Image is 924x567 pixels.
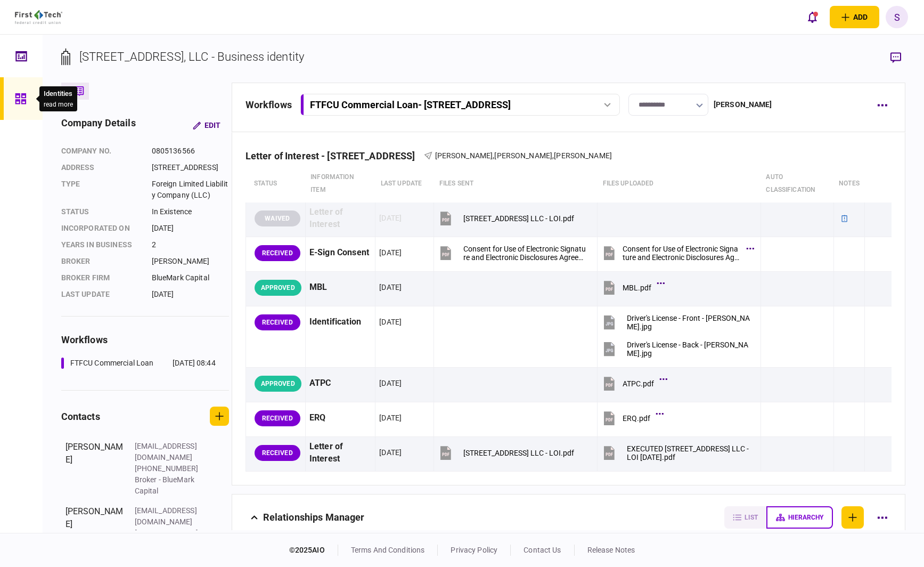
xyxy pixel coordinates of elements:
[524,546,561,554] a: contact us
[379,378,402,388] div: [DATE]
[451,546,497,554] a: privacy policy
[309,406,372,430] div: ERQ
[601,371,665,395] button: ATPC.pdf
[44,88,73,99] div: Identities
[152,223,229,234] div: [DATE]
[61,206,141,217] div: status
[70,358,154,369] div: FTFCU Commercial Loan
[173,358,216,369] div: [DATE] 08:44
[554,151,612,160] span: [PERSON_NAME]
[627,341,751,358] div: Driver's License - Back - Jeremy Hamilton.jpg
[724,506,766,529] button: list
[309,371,372,395] div: ATPC
[623,379,654,388] div: ATPC.pdf
[623,245,741,262] div: Consent for Use of Electronic Signature and Electronic Disclosures Agreement Editable.pdf
[289,545,338,556] div: © 2025 AIO
[61,162,141,173] div: address
[61,333,229,347] div: workflows
[601,406,661,430] button: ERQ.pdf
[379,317,402,327] div: [DATE]
[463,214,574,223] div: 506 E 6th Street Del Rio TX LLC - LOI.pdf
[438,206,574,230] button: 506 E 6th Street Del Rio TX LLC - LOI.pdf
[379,213,402,223] div: [DATE]
[255,245,300,261] div: RECEIVED
[434,165,598,203] th: files sent
[152,289,229,300] div: [DATE]
[61,272,141,283] div: broker firm
[15,10,62,24] img: client company logo
[801,6,823,28] button: open notifications list
[61,256,141,267] div: Broker
[766,506,833,529] button: hierarchy
[61,116,136,135] div: company details
[788,514,823,521] span: hierarchy
[351,546,425,554] a: terms and conditions
[623,414,650,423] div: ERQ.pdf
[61,409,100,424] div: contacts
[66,441,124,497] div: [PERSON_NAME]
[255,280,301,296] div: APPROVED
[152,206,229,217] div: In Existence
[61,239,141,250] div: years in business
[601,441,751,465] button: EXECUTED 506 E 6th Street Del Rio TX LLC - LOI 9.2.25.pdf
[263,506,365,529] div: Relationships Manager
[552,151,554,160] span: ,
[438,241,588,265] button: Consent for Use of Electronic Signature and Electronic Disclosures Agreement Editable.pdf
[66,505,124,550] div: [PERSON_NAME]
[745,514,758,521] span: list
[152,239,229,250] div: 2
[309,206,372,231] div: Letter of Interest
[761,165,833,203] th: auto classification
[135,474,204,497] div: Broker - BlueMark Capital
[601,241,751,265] button: Consent for Use of Electronic Signature and Electronic Disclosures Agreement Editable.pdf
[246,98,292,112] div: workflows
[135,463,204,474] div: [PHONE_NUMBER]
[61,145,141,157] div: company no.
[714,99,772,110] div: [PERSON_NAME]
[152,162,229,173] div: [STREET_ADDRESS]
[152,272,229,283] div: BlueMark Capital
[494,151,552,160] span: [PERSON_NAME]
[309,441,372,465] div: Letter of Interest
[255,314,300,330] div: RECEIVED
[379,447,402,458] div: [DATE]
[601,337,751,361] button: Driver's License - Back - Jeremy Hamilton.jpg
[255,445,300,461] div: RECEIVED
[246,165,305,203] th: status
[300,94,620,116] button: FTFCU Commercial Loan- [STREET_ADDRESS]
[79,48,304,66] div: [STREET_ADDRESS], LLC - Business identity
[255,410,300,426] div: RECEIVED
[375,165,434,203] th: last update
[379,412,402,423] div: [DATE]
[379,282,402,293] div: [DATE]
[598,165,761,203] th: Files uploaded
[833,165,865,203] th: notes
[135,441,204,463] div: [EMAIL_ADDRESS][DOMAIN_NAME]
[493,151,494,160] span: ,
[463,245,588,262] div: Consent for Use of Electronic Signature and Electronic Disclosures Agreement Editable.pdf
[379,247,402,258] div: [DATE]
[463,449,574,457] div: 506 E 6th Street Del Rio TX LLC - LOI.pdf
[438,441,574,465] button: 506 E 6th Street Del Rio TX LLC - LOI.pdf
[627,444,751,461] div: EXECUTED 506 E 6th Street Del Rio TX LLC - LOI 9.2.25.pdf
[435,151,493,160] span: [PERSON_NAME]
[255,376,301,392] div: APPROVED
[886,6,908,28] button: S
[152,145,229,157] div: 0805136566
[152,179,229,201] div: Foreign Limited Liability Company (LLC)
[310,99,511,110] div: FTFCU Commercial Loan - [STREET_ADDRESS]
[830,6,879,28] button: open adding identity options
[587,546,635,554] a: release notes
[135,528,204,539] div: [PHONE_NUMBER]
[184,116,229,135] button: Edit
[309,241,372,265] div: E-Sign Consent
[61,289,141,300] div: last update
[61,179,141,201] div: Type
[255,210,300,226] div: WAIVED
[135,505,204,528] div: [EMAIL_ADDRESS][DOMAIN_NAME]
[601,276,662,299] button: MBL.pdf
[623,283,651,292] div: MBL.pdf
[627,314,751,331] div: Driver's License - Front - Jeremy Hamilton.jpg
[152,256,229,267] div: [PERSON_NAME]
